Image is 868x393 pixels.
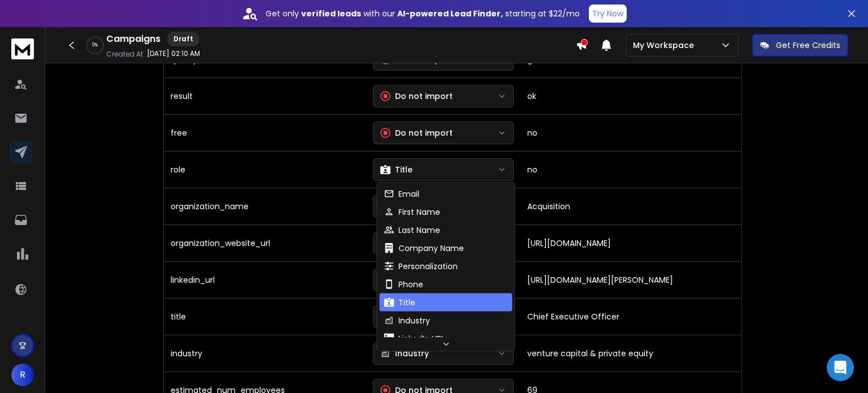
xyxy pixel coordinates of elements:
span: R [11,364,34,386]
img: logo [11,38,34,59]
h1: Campaigns [106,32,160,46]
strong: verified leads [301,8,361,19]
strong: AI-powered Lead Finder, [397,8,503,19]
td: Chief Executive Officer [520,298,741,335]
div: First Name [384,206,440,218]
div: Phone [384,279,423,290]
p: Get only with our starting at $22/mo [266,8,580,19]
td: title [164,298,367,335]
div: Draft [167,32,199,46]
div: Do not import [380,127,453,139]
div: Industry [380,348,429,359]
p: Get Free Credits [776,40,840,51]
div: Open Intercom Messenger [827,354,854,381]
td: result [164,77,367,114]
td: Acquisition [520,188,741,224]
div: Do not import [380,90,453,102]
td: no [520,114,741,151]
td: free [164,114,367,151]
p: My Workspace [633,40,698,51]
p: Try Now [592,8,623,19]
td: venture capital & private equity [520,335,741,372]
div: LinkedIn URL [384,333,445,344]
div: Title [384,297,415,308]
p: [DATE] 02:10 AM [147,49,200,58]
div: Last Name [384,224,440,236]
td: [URL][DOMAIN_NAME][PERSON_NAME] [520,261,741,298]
td: organization_website_url [164,224,367,261]
td: linkedin_url [164,261,367,298]
div: Industry [384,315,430,326]
td: industry [164,335,367,372]
p: 0 % [92,42,98,49]
div: Company Name [384,243,464,254]
td: ok [520,77,741,114]
div: Personalization [384,261,458,272]
div: Email [384,188,419,200]
td: no [520,151,741,188]
td: role [164,151,367,188]
td: organization_name [164,188,367,224]
div: Title [380,164,413,175]
p: Created At: [106,50,145,59]
td: [URL][DOMAIN_NAME] [520,224,741,261]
